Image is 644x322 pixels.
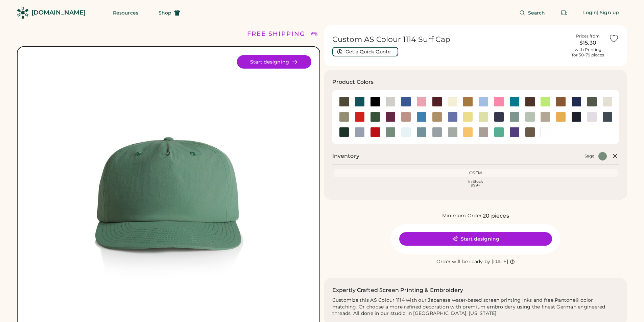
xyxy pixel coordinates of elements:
button: Get a Quick Quote [332,47,398,56]
div: [DOMAIN_NAME] [31,8,86,17]
div: [DATE] [492,258,508,265]
span: Search [528,10,545,15]
h3: Product Colors [332,78,374,86]
button: Search [511,6,553,20]
div: Login [583,9,597,16]
div: Customize this AS Colour 1114 with our Japanese water-based screen printing inks and free Pantone... [332,297,619,317]
div: Sage [585,153,594,159]
span: Shop [159,10,171,15]
h2: Inventory [332,152,359,160]
div: Minimum Order: [442,213,483,219]
div: 20 pieces [483,212,509,220]
h2: Expertly Crafted Screen Printing & Embroidery [332,286,463,294]
div: with Printing for 50-79 pieces [572,47,604,58]
div: | Sign up [597,9,619,16]
div: Order will be ready by [436,258,491,265]
div: FREE SHIPPING [247,29,305,39]
button: Resources [105,6,146,20]
img: Rendered Logo - Screens [17,7,29,19]
div: In Stock 999+ [335,180,617,187]
button: Shop [150,6,188,20]
div: OSFM [335,170,617,176]
button: Retrieve an order [557,6,571,20]
button: Start designing [399,232,552,246]
div: $15.30 [571,39,605,47]
h1: Custom AS Colour 1114 Surf Cap [332,35,567,44]
button: Start designing [237,55,311,69]
div: Prices from [576,33,600,39]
